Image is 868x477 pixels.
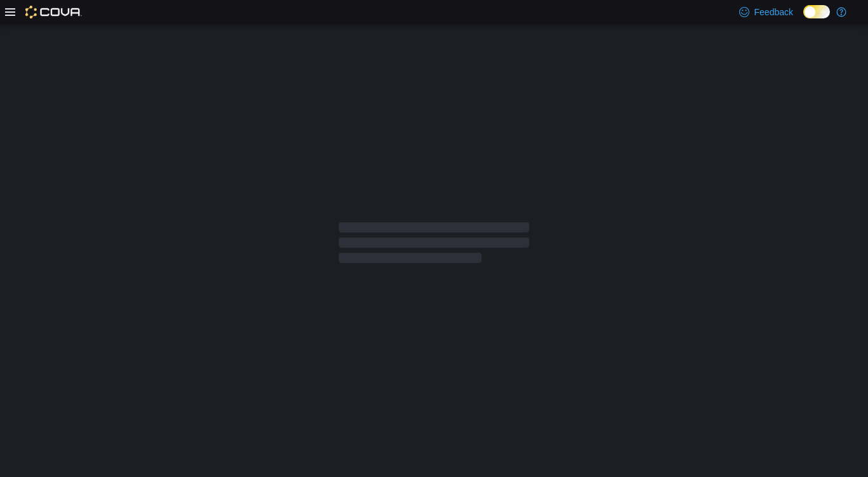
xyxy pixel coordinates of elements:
span: Feedback [754,6,793,18]
input: Dark Mode [803,5,830,18]
span: Loading [339,225,529,265]
span: Dark Mode [803,18,804,19]
img: Cova [25,6,82,18]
